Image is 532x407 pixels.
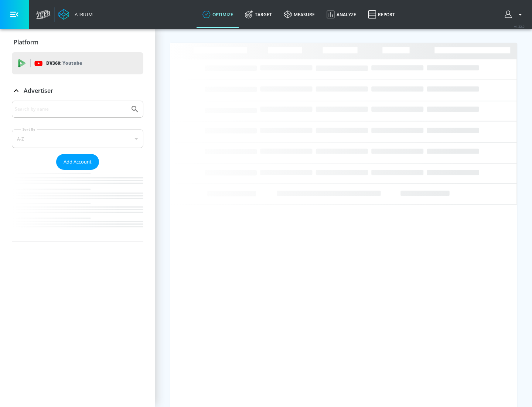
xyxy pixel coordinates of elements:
label: Sort By [21,127,37,132]
div: Atrium [72,11,93,18]
div: Platform [12,32,143,53]
a: Analyze [321,1,362,28]
div: DV360: Youtube [12,52,143,74]
input: Search by name [15,104,127,114]
div: A-Z [12,129,143,148]
button: Add Account [56,154,99,170]
span: Add Account [64,158,92,166]
a: optimize [197,1,239,28]
span: v 4.32.0 [514,24,525,28]
div: Advertiser [12,80,143,101]
div: Advertiser [12,101,143,242]
nav: list of Advertiser [12,170,143,242]
a: Target [239,1,278,28]
p: DV360: [46,59,82,67]
a: measure [278,1,321,28]
p: Youtube [62,59,82,67]
p: Platform [14,38,38,46]
a: Report [362,1,401,28]
a: Atrium [58,9,93,20]
p: Advertiser [24,87,53,95]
